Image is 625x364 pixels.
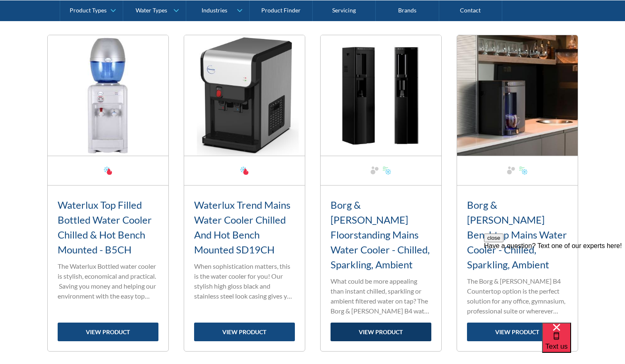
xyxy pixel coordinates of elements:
[194,198,295,257] h3: Waterlux Trend Mains Water Cooler Chilled And Hot Bench Mounted SD19CH
[194,323,295,341] a: view product
[58,198,158,257] h3: Waterlux Top Filled Bottled Water Cooler Chilled & Hot Bench Mounted - B5CH
[331,276,431,316] p: What could be more appealing than instant chilled, sparkling or ambient filtered water on tap? Th...
[58,261,158,301] p: The Waterlux Bottled water cooler is stylish, economical and practical. Saving you money and help...
[48,35,168,156] img: Waterlux Top Filled Bottled Water Cooler Chilled & Hot Bench Mounted - B5CH
[542,323,625,364] iframe: podium webchat widget bubble
[331,323,431,341] a: view product
[70,7,107,14] div: Product Types
[467,198,568,272] h3: Borg & [PERSON_NAME] Benchtop Mains Water Cooler - Chilled, Sparkling, Ambient
[331,198,431,272] h3: Borg & [PERSON_NAME] Floorstanding Mains Water Cooler - Chilled, Sparkling, Ambient
[321,35,441,156] img: Borg & Overstrom Floorstanding Mains Water Cooler - Chilled, Sparkling, Ambient
[467,276,568,316] p: The Borg & [PERSON_NAME] B4 Countertop option is the perfect solution for any office, gymnasium, ...
[136,7,167,14] div: Water Types
[184,35,305,156] img: Waterlux Trend Mains Water Cooler Chilled And Hot Bench Mounted SD19CH
[467,323,568,341] a: view product
[194,261,295,301] p: When sophistication matters, this is the water cooler for you! Our stylish high gloss black and s...
[484,234,625,333] iframe: podium webchat widget prompt
[202,7,227,14] div: Industries
[457,35,578,156] img: Borg & Overstrom Benchtop Mains Water Cooler - Chilled, Sparkling, Ambient
[58,323,158,341] a: view product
